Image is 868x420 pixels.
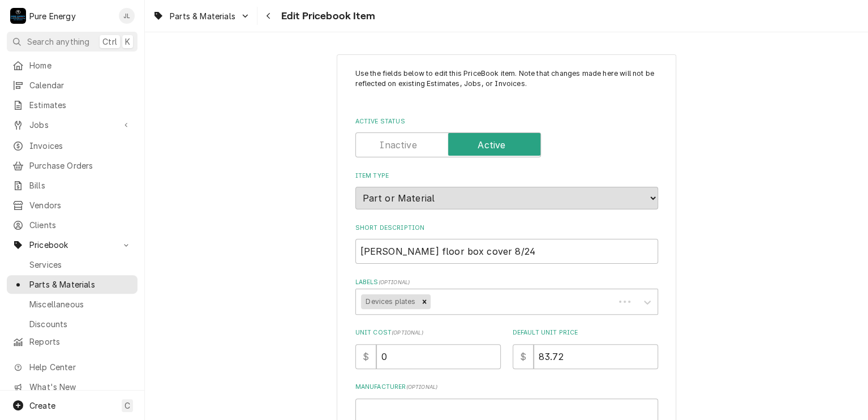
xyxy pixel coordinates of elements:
[7,76,137,95] a: Calendar
[29,219,132,231] span: Clients
[355,328,501,368] div: Unit Cost
[355,328,501,337] label: Unit Cost
[125,36,130,48] span: K
[29,401,55,410] span: Create
[378,279,410,285] span: ( optional )
[406,384,437,390] span: ( optional )
[7,96,137,114] a: Estimates
[27,36,89,48] span: Search anything
[418,294,431,309] div: Remove Devices plates
[29,278,132,290] span: Parts & Materials
[355,224,658,264] div: Short Description
[355,344,376,369] div: $
[29,336,132,348] span: Reports
[10,8,26,24] div: Pure Energy's Avatar
[29,298,132,310] span: Miscellaneous
[278,8,375,24] span: Edit Pricebook Item
[119,8,135,24] div: JL
[7,235,137,254] a: Go to Pricebook
[355,224,658,233] label: Short Description
[29,10,76,22] div: Pure Energy
[29,199,132,211] span: Vendors
[7,115,137,134] a: Go to Jobs
[355,239,658,264] input: Name used to describe this Part or Material
[29,381,131,393] span: What's New
[29,318,132,330] span: Discounts
[119,8,135,24] div: James Linnenkamp's Avatar
[102,36,117,48] span: Ctrl
[7,378,137,396] a: Go to What's New
[355,278,658,287] label: Labels
[124,400,130,412] span: C
[7,332,137,351] a: Reports
[513,328,658,368] div: Default Unit Price
[7,358,137,376] a: Go to Help Center
[355,383,658,392] label: Manufacturer
[513,328,658,337] label: Default Unit Price
[355,278,658,315] div: Labels
[29,59,132,71] span: Home
[170,10,235,22] span: Parts & Materials
[7,275,137,294] a: Parts & Materials
[29,99,132,111] span: Estimates
[260,7,278,25] button: Navigate back
[7,216,137,234] a: Clients
[355,172,658,209] div: Item Type
[355,117,658,157] div: Active Status
[355,172,658,181] label: Item Type
[355,68,658,100] p: Use the fields below to edit this PriceBook item. Note that changes made here will not be reflect...
[7,196,137,215] a: Vendors
[29,79,132,91] span: Calendar
[29,361,131,373] span: Help Center
[7,136,137,155] a: Invoices
[7,32,137,52] button: Search anythingCtrlK
[7,255,137,274] a: Services
[29,140,132,152] span: Invoices
[29,179,132,191] span: Bills
[7,156,137,175] a: Purchase Orders
[7,315,137,333] a: Discounts
[355,117,658,126] label: Active Status
[7,56,137,75] a: Home
[513,344,534,369] div: $
[7,295,137,314] a: Miscellaneous
[148,7,255,25] a: Go to Parts & Materials
[29,119,115,131] span: Jobs
[29,259,132,271] span: Services
[361,294,418,309] div: Devices plates
[10,8,26,24] div: P
[392,329,423,336] span: ( optional )
[29,239,115,251] span: Pricebook
[29,160,132,172] span: Purchase Orders
[7,176,137,195] a: Bills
